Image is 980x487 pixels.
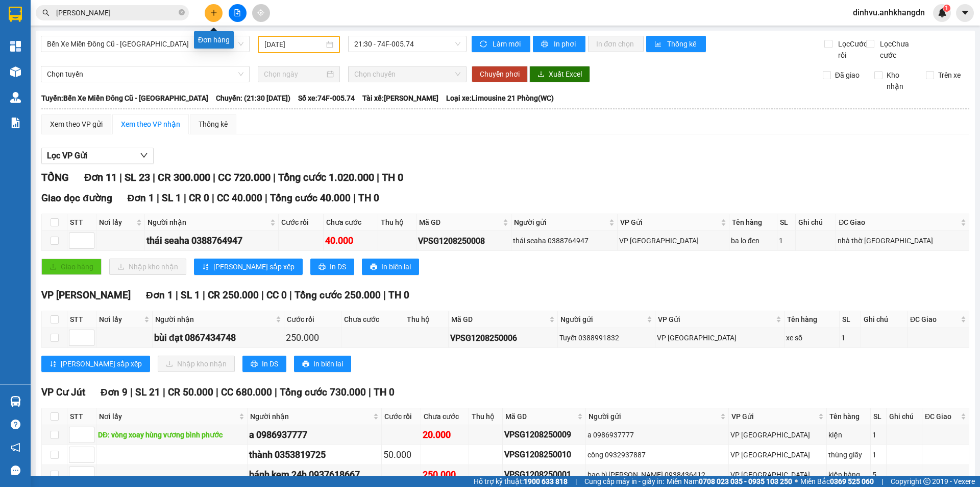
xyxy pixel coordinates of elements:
th: Cước rồi [382,408,421,425]
span: VP Gửi [731,411,816,422]
button: printerIn biên lai [294,356,351,372]
button: Chuyển phơi [472,66,528,82]
span: Đơn 9 [101,386,128,398]
span: close-circle [179,9,185,15]
th: Ghi chú [887,408,922,425]
span: In DS [262,358,278,369]
div: ba lo đen [731,235,775,246]
button: printerIn DS [310,259,354,275]
td: VPSG1208250008 [416,231,511,251]
span: CR 0 [189,192,209,204]
div: thái seaha 0388764947 [513,235,616,246]
span: | [119,171,122,183]
span: Chuyến: (21:30 [DATE]) [216,92,290,104]
span: Cung cấp máy in - giấy in: [584,476,664,487]
span: | [369,386,371,398]
button: aim [252,4,270,22]
button: plus [205,4,223,22]
span: | [184,192,186,204]
span: CR 50.000 [168,386,213,398]
div: kiện hàng [828,469,869,480]
span: SL 23 [125,171,150,183]
span: CR 250.000 [208,289,259,301]
div: Xem theo VP gửi [50,119,103,130]
span: down [140,151,148,159]
div: VPSG1208250001 [504,468,583,481]
span: CR 300.000 [158,171,210,183]
th: STT [67,311,96,328]
span: Mã GD [419,217,500,228]
div: Xem theo VP nhận [121,119,180,130]
span: ⚪️ [795,479,798,483]
button: syncLàm mới [472,36,530,52]
span: Xuất Excel [549,68,582,80]
span: Tài xế: [PERSON_NAME] [362,92,438,104]
span: SL 1 [162,192,181,204]
span: Lọc Cước rồi [834,38,869,61]
td: VPSG1208250009 [503,425,585,445]
img: warehouse-icon [10,396,21,407]
th: SL [777,214,796,231]
div: nhà thờ [GEOGRAPHIC_DATA] [838,235,967,246]
span: Người nhận [250,411,372,422]
span: Miền Nam [667,476,792,487]
div: VP [GEOGRAPHIC_DATA] [730,449,825,460]
span: printer [302,360,309,368]
span: CC 720.000 [218,171,271,183]
span: question-circle [11,420,20,429]
td: VP Sài Gòn [618,231,729,251]
span: Chọn tuyến [47,66,243,82]
div: bao bì [PERSON_NAME] 0938436412 [587,469,727,480]
div: 1 [779,235,794,246]
span: Tổng cước 40.000 [270,192,351,204]
span: Người nhận [155,314,274,325]
input: Chọn ngày [264,68,325,80]
span: notification [11,443,20,452]
td: VP Sài Gòn [729,465,827,485]
span: Mã GD [505,411,575,422]
div: thành 0353819725 [249,448,380,462]
span: VP Cư Jút [41,386,85,398]
span: CC 0 [266,289,287,301]
span: close-circle [179,8,185,18]
div: a 0986937777 [587,429,727,440]
div: a 0986937777 [249,428,380,442]
span: sync [480,40,488,49]
span: TỔNG [41,171,69,183]
button: sort-ascending[PERSON_NAME] sắp xếp [41,356,150,372]
span: Mã GD [451,314,547,325]
button: downloadNhập kho nhận [109,259,186,275]
span: printer [251,360,258,368]
span: Người nhận [148,217,268,228]
span: CC 680.000 [221,386,272,398]
span: | [881,476,883,487]
sup: 1 [943,5,950,12]
img: warehouse-icon [10,66,21,77]
span: TH 0 [358,192,379,204]
span: plus [210,9,217,16]
div: Thống kê [199,119,228,130]
div: 40.000 [325,234,376,248]
span: | [265,192,267,204]
span: | [275,386,277,398]
th: Tên hàng [827,408,871,425]
button: printerIn biên lai [362,259,419,275]
div: xe số [786,332,838,343]
span: | [216,386,218,398]
span: | [163,386,165,398]
strong: 0369 525 060 [830,477,874,485]
th: Thu hộ [404,311,449,328]
span: Miền Bắc [800,476,874,487]
span: TH 0 [382,171,403,183]
div: VPSG1208250010 [504,448,583,461]
div: thái seaha 0388764947 [146,234,277,248]
th: Tên hàng [729,214,777,231]
span: bar-chart [654,40,663,49]
button: uploadGiao hàng [41,259,102,275]
div: DĐ: vòng xoay hùng vương bình phước [98,429,246,440]
span: | [176,289,178,301]
span: In phơi [554,38,577,50]
span: | [157,192,159,204]
span: | [575,476,577,487]
span: printer [318,263,326,271]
